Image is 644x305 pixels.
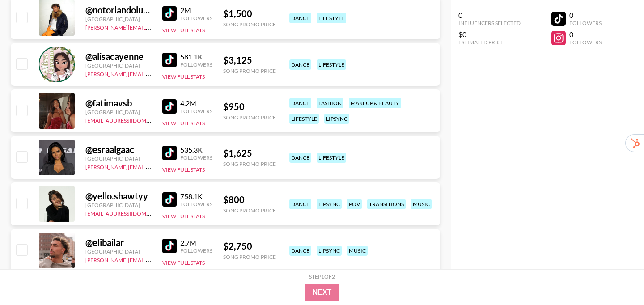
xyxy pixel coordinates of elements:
[223,254,276,260] div: Song Promo Price
[289,152,311,163] div: dance
[85,191,152,202] div: @ yello.shawtyy
[223,55,276,66] div: $ 3,125
[85,255,260,263] a: [PERSON_NAME][EMAIL_ADDRESS][PERSON_NAME][DOMAIN_NAME]
[309,273,335,280] div: Step 1 of 2
[317,59,346,70] div: lifestyle
[289,13,311,23] div: dance
[162,259,205,266] button: View Full Stats
[289,199,311,209] div: dance
[347,199,362,209] div: pov
[289,98,311,108] div: dance
[458,20,521,26] div: Influencers Selected
[162,53,177,67] img: TikTok
[180,154,212,161] div: Followers
[458,11,521,20] div: 0
[180,52,212,61] div: 581.1K
[162,192,177,207] img: TikTok
[223,207,276,214] div: Song Promo Price
[85,248,152,255] div: [GEOGRAPHIC_DATA]
[367,199,406,209] div: transitions
[223,161,276,167] div: Song Promo Price
[85,16,152,22] div: [GEOGRAPHIC_DATA]
[223,8,276,19] div: $ 1,500
[85,22,260,31] a: [PERSON_NAME][EMAIL_ADDRESS][PERSON_NAME][DOMAIN_NAME]
[223,241,276,252] div: $ 2,750
[180,6,212,15] div: 2M
[411,199,432,209] div: music
[569,20,602,26] div: Followers
[162,146,177,160] img: TikTok
[317,13,346,23] div: lifestyle
[162,27,205,34] button: View Full Stats
[223,114,276,121] div: Song Promo Price
[458,39,521,46] div: Estimated Price
[162,73,205,80] button: View Full Stats
[85,51,152,62] div: @ alisacayenne
[180,15,212,21] div: Followers
[349,98,401,108] div: makeup & beauty
[85,62,152,69] div: [GEOGRAPHIC_DATA]
[85,144,152,155] div: @ esraalgaac
[162,239,177,253] img: TikTok
[180,145,212,154] div: 535.3K
[85,115,175,124] a: [EMAIL_ADDRESS][DOMAIN_NAME]
[85,109,152,115] div: [GEOGRAPHIC_DATA]
[162,6,177,21] img: TikTok
[289,59,311,70] div: dance
[85,69,260,77] a: [PERSON_NAME][EMAIL_ADDRESS][PERSON_NAME][DOMAIN_NAME]
[458,30,521,39] div: $0
[180,201,212,208] div: Followers
[317,152,346,163] div: lifestyle
[162,166,205,173] button: View Full Stats
[223,68,276,74] div: Song Promo Price
[85,208,175,217] a: [EMAIL_ADDRESS][DOMAIN_NAME]
[569,11,602,20] div: 0
[180,99,212,108] div: 4.2M
[317,98,343,108] div: fashion
[223,101,276,112] div: $ 950
[85,155,152,162] div: [GEOGRAPHIC_DATA]
[599,260,633,294] iframe: Drift Widget Chat Controller
[180,247,212,254] div: Followers
[317,199,342,209] div: lipsync
[180,192,212,201] div: 758.1K
[289,246,311,256] div: dance
[223,21,276,28] div: Song Promo Price
[85,202,152,208] div: [GEOGRAPHIC_DATA]
[324,114,349,124] div: lipsync
[569,39,602,46] div: Followers
[317,246,342,256] div: lipsync
[569,30,602,39] div: 0
[180,108,212,114] div: Followers
[85,162,260,170] a: [PERSON_NAME][EMAIL_ADDRESS][PERSON_NAME][DOMAIN_NAME]
[305,284,339,301] button: Next
[223,148,276,159] div: $ 1,625
[289,114,319,124] div: lifestyle
[223,194,276,205] div: $ 800
[85,4,152,16] div: @ notorlandolucas
[180,238,212,247] div: 2.7M
[162,120,205,127] button: View Full Stats
[180,61,212,68] div: Followers
[347,246,368,256] div: music
[162,213,205,220] button: View Full Stats
[162,99,177,114] img: TikTok
[85,237,152,248] div: @ elibailar
[85,97,152,109] div: @ fatimavsb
